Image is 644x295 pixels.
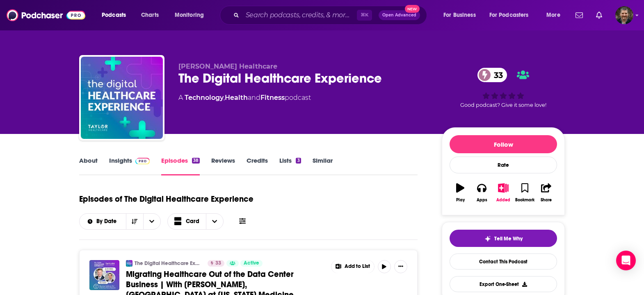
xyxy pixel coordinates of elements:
[493,178,514,207] button: Added
[79,157,98,175] a: About
[450,254,557,270] a: Contact This Podcast
[460,102,546,108] span: Good podcast? Give it some love!
[167,213,224,230] button: Choose View
[450,135,557,153] button: Follow
[178,62,277,70] span: [PERSON_NAME] Healthcare
[79,213,161,230] h2: Choose List sort
[477,198,487,203] div: Apps
[126,214,143,229] button: Sort Direction
[450,178,471,207] button: Play
[161,157,200,175] a: Episodes38
[536,178,557,207] button: Share
[379,10,420,20] button: Open AdvancedNew
[240,260,263,267] a: Active
[215,259,221,267] span: 33
[96,219,119,224] span: By Date
[572,8,586,22] a: Show notifications dropdown
[496,198,510,203] div: Added
[450,157,557,173] div: Rate
[244,259,259,267] span: Active
[541,9,571,22] button: open menu
[178,93,311,103] div: A podcast
[486,68,507,82] span: 33
[143,214,160,229] button: open menu
[248,94,260,101] span: and
[394,260,407,273] button: Show More Button
[489,9,529,21] span: For Podcasters
[615,6,633,24] button: Show profile menu
[135,260,202,267] a: The Digital Healthcare Experience
[228,6,435,25] div: Search podcasts, credits, & more...
[456,198,465,203] div: Play
[224,94,225,101] span: ,
[186,219,199,224] span: Card
[514,178,535,207] button: Bookmark
[494,235,523,242] span: Tell Me Why
[79,194,253,204] h1: Episodes of The Digital Healthcare Experience
[546,9,560,21] span: More
[593,8,605,22] a: Show notifications dropdown
[442,62,565,113] div: 33Good podcast? Give it some love!
[192,158,200,164] div: 38
[89,260,119,290] img: Migrating Healthcare Out of the Data Center Business | With Dr. Tim Calahan, CTO at Michigan Medi...
[331,260,374,273] button: Show More Button
[109,157,150,175] a: InsightsPodchaser Pro
[102,9,126,21] span: Podcasts
[260,94,285,101] a: Fitness
[7,7,85,23] img: Podchaser - Follow, Share and Rate Podcasts
[382,13,416,17] span: Open Advanced
[136,9,164,22] a: Charts
[80,219,126,224] button: open menu
[477,68,507,82] a: 33
[616,251,636,270] div: Open Intercom Messenger
[438,9,486,22] button: open menu
[471,178,492,207] button: Apps
[615,6,633,24] img: User Profile
[405,5,420,13] span: New
[225,94,248,101] a: Health
[126,260,132,267] img: The Digital Healthcare Experience
[313,157,333,175] a: Similar
[81,57,163,139] img: The Digital Healthcare Experience
[247,157,268,175] a: Credits
[450,276,557,292] button: Export One-Sheet
[242,9,357,22] input: Search podcasts, credits, & more...
[296,158,301,164] div: 3
[615,6,633,24] span: Logged in as vincegalloro
[208,260,224,267] a: 33
[169,9,215,22] button: open menu
[345,263,370,270] span: Add to List
[141,9,159,21] span: Charts
[515,198,534,203] div: Bookmark
[443,9,476,21] span: For Business
[357,10,372,21] span: ⌘ K
[185,94,224,101] a: Technology
[175,9,204,21] span: Monitoring
[211,157,235,175] a: Reviews
[484,235,491,242] img: tell me why sparkle
[541,198,552,203] div: Share
[135,158,150,164] img: Podchaser Pro
[279,157,301,175] a: Lists3
[96,9,137,22] button: open menu
[450,230,557,247] button: tell me why sparkleTell Me Why
[484,9,541,22] button: open menu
